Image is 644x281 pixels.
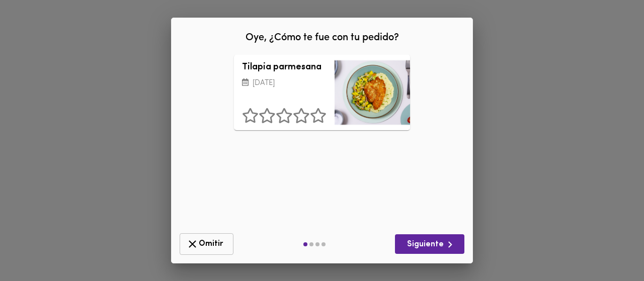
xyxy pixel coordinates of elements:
p: [DATE] [242,78,327,89]
span: Oye, ¿Cómo te fue con tu pedido? [246,33,399,43]
button: Omitir [180,233,233,255]
span: Omitir [186,238,227,250]
button: Siguiente [395,234,464,254]
span: Siguiente [403,238,456,251]
iframe: Messagebird Livechat Widget [586,223,634,271]
h3: Tilapia parmesana [242,63,327,73]
div: Tilapia parmesana [335,55,410,130]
